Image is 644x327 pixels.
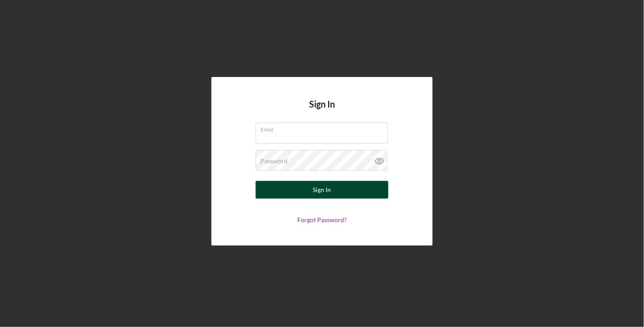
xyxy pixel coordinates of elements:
button: Sign In [256,181,388,199]
label: Password [261,158,287,165]
label: Email [261,123,388,133]
h4: Sign In [309,99,335,123]
div: Sign In [313,181,331,199]
a: Forgot Password? [297,216,347,223]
